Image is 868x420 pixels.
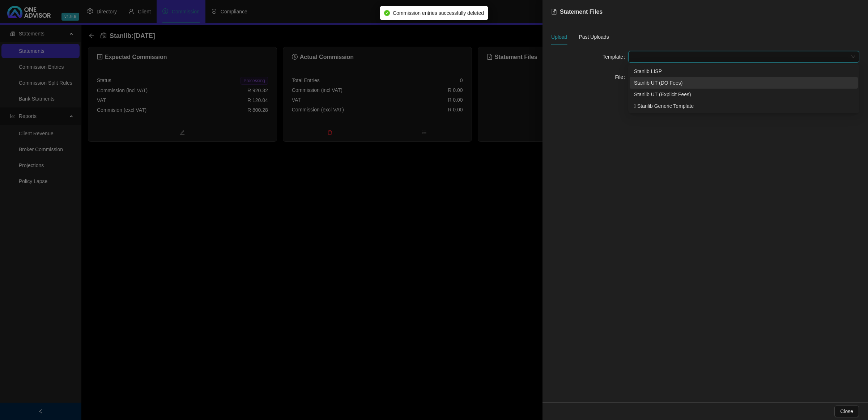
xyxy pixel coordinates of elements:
[551,33,567,41] div: Upload
[630,65,858,77] div: Stanlib LISP
[634,67,854,75] div: Stanlib LISP
[393,9,484,17] span: Commission entries successfully deleted
[615,71,628,83] label: File
[603,51,628,63] label: Template
[634,79,854,87] div: Stanlib UT (DO Fees)
[579,33,609,41] div: Past Uploads
[834,406,859,417] button: Close
[840,407,853,415] span: Close
[384,10,390,16] span: check-circle
[630,100,858,112] div:  Stanlib Generic Template
[634,90,854,98] div: Stanlib UT (Explicit Fees)
[634,102,854,110] div:  Stanlib Generic Template
[551,9,557,14] span: file-excel
[560,9,603,15] span: Statement Files
[630,89,858,100] div: Stanlib UT (Explicit Fees)
[630,77,858,89] div: Stanlib UT (DO Fees)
